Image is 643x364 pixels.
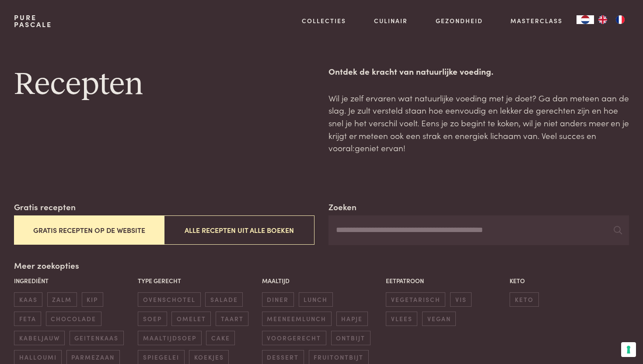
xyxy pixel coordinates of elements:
[138,312,167,326] span: soep
[82,292,103,307] span: kip
[70,331,124,345] span: geitenkaas
[436,16,483,25] a: Gezondheid
[14,215,164,245] button: Gratis recepten op de website
[299,292,333,307] span: lunch
[510,292,538,307] span: keto
[510,16,563,25] a: Masterclass
[14,276,133,285] p: Ingrediënt
[386,292,445,307] span: vegetarisch
[510,276,629,285] p: Keto
[14,312,41,326] span: feta
[594,15,629,24] ul: Language list
[577,15,594,24] a: NL
[302,16,346,25] a: Collecties
[374,16,408,25] a: Culinair
[47,292,77,307] span: zalm
[262,312,332,326] span: meeneemlunch
[577,15,594,24] div: Language
[14,292,42,307] span: kaas
[328,92,629,154] p: Wil je zelf ervaren wat natuurlijke voeding met je doet? Ga dan meteen aan de slag. Je zult verst...
[171,312,211,326] span: omelet
[205,292,243,307] span: salade
[164,215,315,245] button: Alle recepten uit alle boeken
[621,342,636,357] button: Uw voorkeuren voor toestemming voor trackingtechnologieën
[386,312,417,326] span: vlees
[14,201,76,213] label: Gratis recepten
[422,312,456,326] span: vegan
[138,331,201,345] span: maaltijdsoep
[14,65,315,104] h1: Recepten
[328,201,356,213] label: Zoeken
[46,312,101,326] span: chocolade
[138,292,200,307] span: ovenschotel
[612,15,629,24] a: FR
[336,312,368,326] span: hapje
[138,276,257,285] p: Type gerecht
[262,276,381,285] p: Maaltijd
[386,276,505,285] p: Eetpatroon
[262,292,294,307] span: diner
[206,331,235,345] span: cake
[331,331,370,345] span: ontbijt
[594,15,612,24] a: EN
[216,312,248,326] span: taart
[262,331,326,345] span: voorgerecht
[14,14,52,28] a: PurePascale
[450,292,472,307] span: vis
[14,331,65,345] span: kabeljauw
[577,15,629,24] aside: Language selected: Nederlands
[328,65,493,77] strong: Ontdek de kracht van natuurlijke voeding.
